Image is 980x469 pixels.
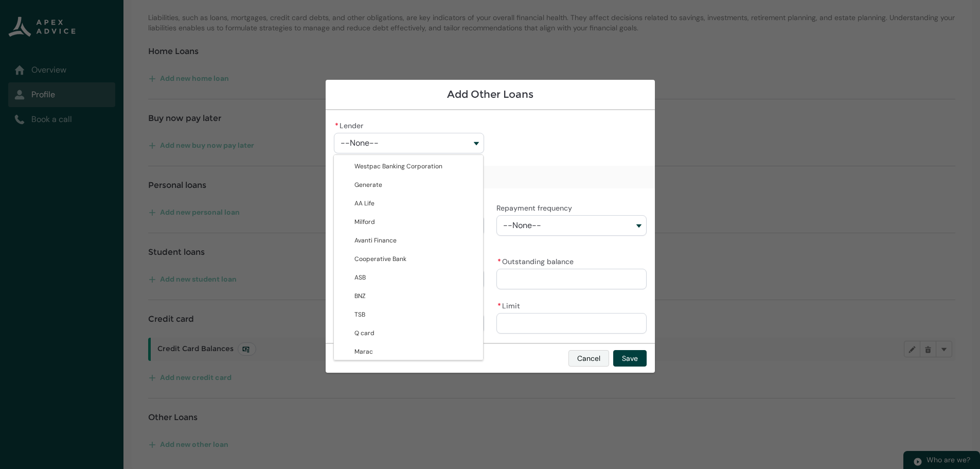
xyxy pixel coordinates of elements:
span: --None-- [503,221,541,230]
span: Milford [354,218,375,226]
h1: Add Other Loans [334,88,647,101]
abbr: required [497,257,501,266]
span: BNZ [354,292,366,300]
span: TSB [354,310,365,319]
div: Lender [333,154,484,360]
span: Westpac Banking Corporation [354,162,442,170]
span: Q card [354,329,375,337]
span: ASB [354,273,366,282]
span: --None-- [341,138,379,148]
span: Avanti Finance [354,236,397,245]
span: AA Life [354,199,375,207]
abbr: required [335,121,338,130]
label: Repayment frequency [496,201,576,213]
button: Repayment frequency [496,215,647,236]
span: Cooperative Bank [354,255,406,263]
abbr: required [497,301,501,310]
label: Lender [334,118,367,131]
span: Generate [354,181,382,189]
button: Cancel [568,350,609,367]
label: Outstanding balance [496,254,578,267]
label: Limit [496,299,524,311]
button: Save [613,350,647,367]
button: Lender [334,133,484,153]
